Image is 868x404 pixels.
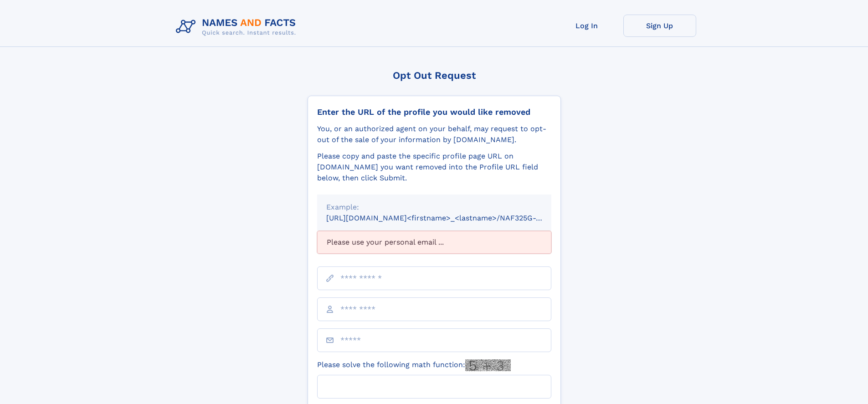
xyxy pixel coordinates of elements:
div: Opt Out Request [308,70,561,81]
img: Logo Names and Facts [172,15,303,39]
div: Example: [326,202,542,213]
div: You, or an authorized agent on your behalf, may request to opt-out of the sale of your informatio... [317,123,551,145]
label: Please solve the following math function: [317,359,511,371]
a: Sign Up [623,15,696,37]
div: Enter the URL of the profile you would like removed [317,107,551,117]
div: Please copy and paste the specific profile page URL on [DOMAIN_NAME] you want removed into the Pr... [317,151,551,184]
div: Please use your personal email ... [317,231,551,254]
a: Log In [550,15,623,37]
small: [URL][DOMAIN_NAME]<firstname>_<lastname>/NAF325G-xxxxxxxx [326,214,569,222]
